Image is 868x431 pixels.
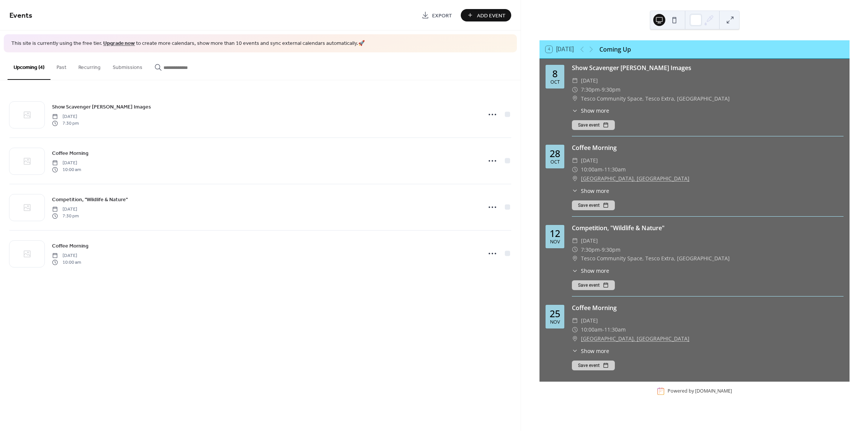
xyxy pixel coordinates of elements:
span: 10:00 am [52,259,81,266]
div: ​ [572,325,578,334]
span: [DATE] [581,316,598,325]
button: Save event [572,361,615,370]
div: Coffee Morning [572,143,844,152]
button: ​Show more [572,187,609,195]
div: Show Scavenger [PERSON_NAME] Images [572,63,844,72]
span: Competition, "Wildlife & Nature" [52,196,128,203]
div: Powered by [668,388,732,394]
div: 12 [550,229,560,238]
button: ​Show more [572,107,609,115]
span: - [602,165,604,174]
div: ​ [572,94,578,103]
div: Competition, "Wildlife & Nature" [572,223,844,232]
div: ​ [572,76,578,85]
span: - [600,85,602,94]
button: ​Show more [572,347,609,355]
a: [GEOGRAPHIC_DATA], [GEOGRAPHIC_DATA] [581,174,689,183]
span: [DATE] [52,206,79,212]
span: Show Scavenger [PERSON_NAME] Images [52,103,151,111]
div: 8 [552,69,558,78]
span: This site is currently using the free tier. to create more calendars, show more than 10 events an... [11,40,365,47]
button: Save event [572,120,615,130]
a: Coffee Morning [52,149,89,157]
div: Coming Up [599,45,631,54]
button: Upcoming (4) [8,52,50,80]
button: Past [50,52,72,79]
span: [DATE] [581,236,598,245]
a: Upgrade now [103,38,135,49]
a: [DOMAIN_NAME] [695,388,732,394]
div: ​ [572,347,578,355]
div: Coffee Morning [572,303,844,312]
span: 10:00am [581,165,602,174]
div: 25 [550,309,560,318]
button: Save event [572,280,615,290]
button: Recurring [72,52,107,79]
span: 7:30pm [581,85,600,94]
div: ​ [572,107,578,115]
div: ​ [572,267,578,275]
div: Oct [550,160,560,165]
span: Show more [581,107,609,115]
a: [GEOGRAPHIC_DATA], [GEOGRAPHIC_DATA] [581,334,689,343]
div: ​ [572,165,578,174]
span: 7:30pm [581,245,600,254]
button: Add Event [461,9,511,21]
a: Coffee Morning [52,241,89,250]
span: 11:30am [604,325,626,334]
span: 11:30am [604,165,626,174]
div: ​ [572,245,578,254]
span: Show more [581,267,609,275]
span: [DATE] [52,113,79,120]
div: ​ [572,85,578,94]
span: 9:30pm [602,245,620,254]
span: Export [432,12,452,20]
span: 7:30 pm [52,213,79,220]
span: Show more [581,347,609,355]
span: 10:00 am [52,167,81,173]
div: ​ [572,316,578,325]
span: Tesco Community Space, Tesco Extra, [GEOGRAPHIC_DATA] [581,94,730,103]
span: [DATE] [581,76,598,85]
span: [DATE] [52,252,81,259]
div: Nov [550,240,560,245]
div: Nov [550,320,560,325]
span: 10:00am [581,325,602,334]
span: - [602,325,604,334]
span: Show more [581,187,609,195]
a: Show Scavenger [PERSON_NAME] Images [52,102,151,111]
button: Save event [572,200,615,210]
span: 9:30pm [602,85,620,94]
span: [DATE] [52,159,81,166]
span: Tesco Community Space, Tesco Extra, [GEOGRAPHIC_DATA] [581,254,730,263]
div: ​ [572,254,578,263]
span: 7:30 pm [52,120,79,127]
span: - [600,245,602,254]
div: Oct [550,80,560,85]
span: Events [9,8,32,23]
div: ​ [572,236,578,245]
span: [DATE] [581,156,598,165]
a: Competition, "Wildlife & Nature" [52,195,128,204]
div: ​ [572,174,578,183]
div: ​ [572,187,578,195]
button: Submissions [107,52,148,79]
div: 28 [550,149,560,158]
span: Add Event [477,12,506,20]
div: ​ [572,156,578,165]
div: ​ [572,334,578,343]
a: Export [416,9,458,21]
button: ​Show more [572,267,609,275]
